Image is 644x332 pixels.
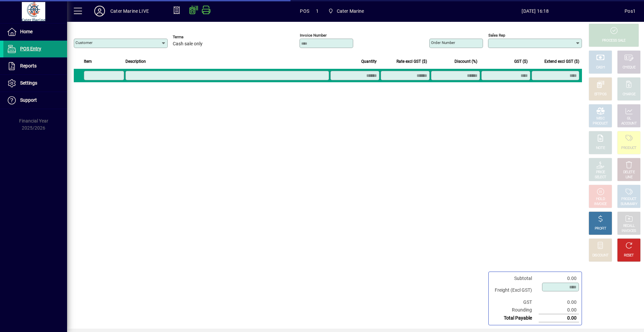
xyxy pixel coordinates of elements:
span: Settings [20,80,37,86]
td: 0.00 [539,298,579,306]
div: CASH [596,65,605,70]
a: Home [3,23,67,40]
span: Cater Marine [325,5,367,17]
div: RESET [624,253,634,258]
div: CHARGE [623,92,636,97]
div: PRODUCT [621,197,636,202]
mat-label: Sales rep [488,33,505,38]
td: Subtotal [491,275,539,282]
td: 0.00 [539,306,579,314]
div: PRICE [596,170,605,175]
span: Cater Marine [337,6,364,16]
div: Cater Marine LIVE [110,6,149,16]
div: DELETE [623,170,635,175]
mat-label: Order number [431,40,455,45]
div: PROFIT [595,226,606,231]
div: GL [627,116,631,121]
td: Freight (Excl GST) [491,282,539,298]
span: [DATE] 16:18 [446,6,625,16]
div: INVOICES [622,229,636,234]
span: POS Entry [20,46,41,51]
span: Reports [20,63,37,68]
div: MISC [596,116,604,121]
mat-label: Invoice number [300,33,327,38]
td: 0.00 [539,275,579,282]
div: PROCESS SALE [602,38,626,43]
span: Home [20,29,33,34]
span: Terms [173,35,213,39]
a: Reports [3,58,67,75]
div: SUMMARY [621,202,637,207]
div: RECALL [623,224,635,229]
span: 1 [316,6,319,16]
a: Settings [3,75,67,92]
span: Description [125,58,146,65]
span: POS [300,6,309,16]
div: PRODUCT [621,146,636,151]
span: Extend excl GST ($) [544,58,579,65]
a: Support [3,92,67,109]
div: EFTPOS [594,92,607,97]
mat-label: Customer [75,40,93,45]
div: ACCOUNT [621,121,637,126]
div: INVOICE [594,202,606,207]
td: 0.00 [539,314,579,322]
td: Total Payable [491,314,539,322]
span: GST ($) [514,58,528,65]
span: Rate excl GST ($) [396,58,427,65]
td: GST [491,298,539,306]
div: LINE [626,175,632,180]
span: Support [20,97,37,103]
div: NOTE [596,146,605,151]
div: SELECT [595,175,606,180]
div: DISCOUNT [592,253,608,258]
span: Item [84,58,92,65]
div: HOLD [596,197,605,202]
button: Profile [89,5,110,17]
div: Pos1 [625,6,636,16]
span: Discount (%) [454,58,477,65]
div: CHEQUE [623,65,635,70]
span: Quantity [361,58,377,65]
div: PRODUCT [593,121,608,126]
span: Cash sale only [173,41,203,47]
td: Rounding [491,306,539,314]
